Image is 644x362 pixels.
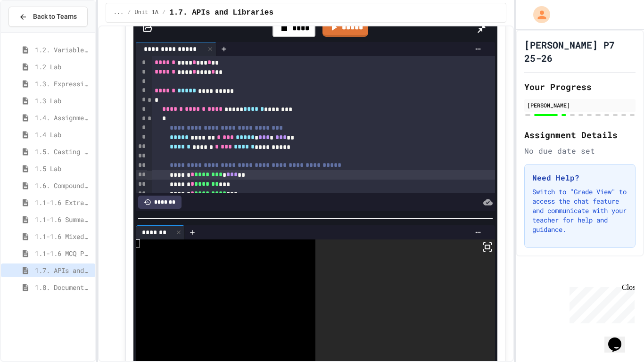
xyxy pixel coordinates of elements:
[524,38,636,65] h1: [PERSON_NAME] P7 25-26
[527,101,633,109] div: [PERSON_NAME]
[35,248,91,258] span: 1.1-1.6 MCQ Practice
[566,283,635,323] iframe: chat widget
[604,324,635,353] iframe: chat widget
[8,7,88,27] button: Back to Teams
[532,187,627,234] p: Switch to "Grade View" to access the chat feature and communicate with your teacher for help and ...
[35,45,91,55] span: 1.2. Variables and Data Types
[35,181,91,190] span: 1.6. Compound Assignment Operators
[35,130,91,140] span: 1.4 Lab
[35,62,91,72] span: 1.2 Lab
[35,113,91,123] span: 1.4. Assignment and Input
[35,79,91,89] span: 1.3. Expressions and Output [New]
[524,145,636,156] div: No due date set
[524,128,636,141] h2: Assignment Details
[4,4,65,60] div: Chat with us now!Close
[35,265,91,275] span: 1.7. APIs and Libraries
[35,282,91,292] span: 1.8. Documentation with Comments and Preconditions
[35,214,91,224] span: 1.1-1.6 Summary
[523,4,553,25] div: My Account
[127,9,131,16] span: /
[135,9,158,16] span: Unit 1A
[524,80,636,93] h2: Your Progress
[35,96,91,106] span: 1.3 Lab
[114,9,124,16] span: ...
[35,164,91,173] span: 1.5 Lab
[35,197,91,207] span: 1.1-1.6 Extra Coding Practice
[35,231,91,241] span: 1.1-1.6 Mixed Up Code Practice
[169,7,273,18] span: 1.7. APIs and Libraries
[35,147,91,156] span: 1.5. Casting and Ranges of Values
[532,172,627,183] h3: Need Help?
[162,9,165,16] span: /
[33,12,77,22] span: Back to Teams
